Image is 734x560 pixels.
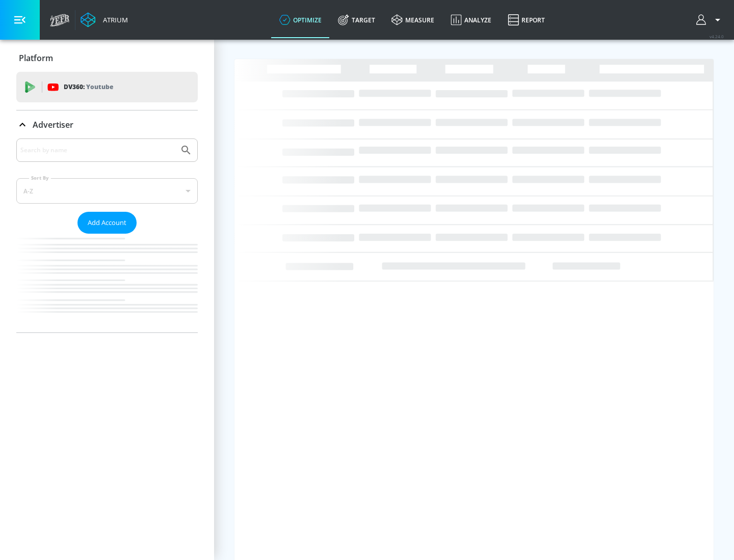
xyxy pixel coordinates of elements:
div: DV360: Youtube [16,72,198,102]
label: Sort By [29,175,51,181]
a: Atrium [81,12,128,27]
button: Add Account [77,212,137,234]
div: Advertiser [16,138,198,332]
div: A-Z [16,178,198,204]
a: Report [500,2,553,38]
div: Platform [16,44,198,72]
div: Atrium [99,15,128,24]
p: Advertiser [33,119,73,130]
p: Platform [19,52,53,64]
a: measure [383,2,442,38]
span: v 4.24.0 [710,34,724,39]
a: Target [330,2,383,38]
p: Youtube [86,81,113,92]
div: Advertiser [16,110,198,139]
nav: list of Advertiser [16,234,198,332]
a: Analyze [442,2,500,38]
a: optimize [271,2,330,38]
input: Search by name [20,144,175,157]
span: Add Account [88,217,126,229]
p: DV360: [64,81,113,93]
